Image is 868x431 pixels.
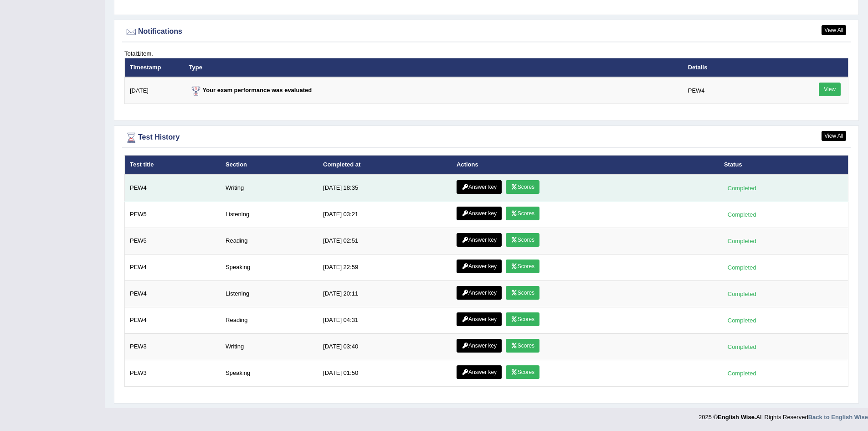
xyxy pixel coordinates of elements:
th: Test title [125,156,221,175]
td: PEW5 [125,228,221,254]
td: Listening [221,280,318,307]
td: [DATE] 04:31 [318,307,452,333]
td: Speaking [221,360,318,386]
td: Writing [221,333,318,360]
td: [DATE] [125,77,184,104]
div: Total item. [124,49,848,58]
td: PEW5 [125,201,221,228]
div: Completed [724,316,760,325]
td: Reading [221,307,318,333]
th: Status [719,156,848,175]
a: Scores [506,180,539,194]
a: View All [822,25,846,35]
td: [DATE] 01:50 [318,360,452,386]
td: Writing [221,175,318,202]
div: Completed [724,210,760,219]
th: Section [221,156,318,175]
td: Listening [221,201,318,228]
a: Answer key [457,260,502,273]
a: Scores [506,233,539,247]
div: Test History [124,131,848,145]
th: Type [184,58,683,77]
th: Actions [452,156,719,175]
strong: Your exam performance was evaluated [189,87,312,93]
div: Completed [724,263,760,272]
div: Completed [724,369,760,378]
a: Scores [506,286,539,300]
td: [DATE] 22:59 [318,254,452,280]
td: [DATE] 18:35 [318,175,452,202]
td: PEW3 [125,333,221,360]
a: Back to English Wise [808,414,868,421]
th: Timestamp [125,58,184,77]
a: Answer key [457,180,502,194]
a: Answer key [457,286,502,300]
a: Scores [506,207,539,220]
td: [DATE] 02:51 [318,228,452,254]
a: View All [822,131,846,141]
a: Answer key [457,365,502,379]
td: PEW4 [683,77,794,104]
a: Answer key [457,207,502,220]
td: [DATE] 03:21 [318,201,452,228]
td: Reading [221,228,318,254]
div: 2025 © All Rights Reserved [699,408,868,421]
a: Scores [506,260,539,273]
td: PEW4 [125,280,221,307]
td: PEW4 [125,307,221,333]
a: Answer key [457,339,502,353]
div: Completed [724,236,760,246]
td: [DATE] 20:11 [318,280,452,307]
a: Scores [506,339,539,353]
a: Scores [506,312,539,326]
td: PEW4 [125,175,221,202]
div: Completed [724,183,760,193]
a: Scores [506,365,539,379]
strong: English Wise. [718,414,756,421]
td: [DATE] 03:40 [318,333,452,360]
th: Details [683,58,794,77]
td: PEW4 [125,254,221,280]
div: Completed [724,289,760,299]
a: Answer key [457,312,502,326]
b: 1 [137,50,140,57]
td: PEW3 [125,360,221,386]
th: Completed at [318,156,452,175]
a: Answer key [457,233,502,247]
div: Completed [724,342,760,352]
a: View [819,83,841,96]
div: Notifications [124,25,848,39]
td: Speaking [221,254,318,280]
